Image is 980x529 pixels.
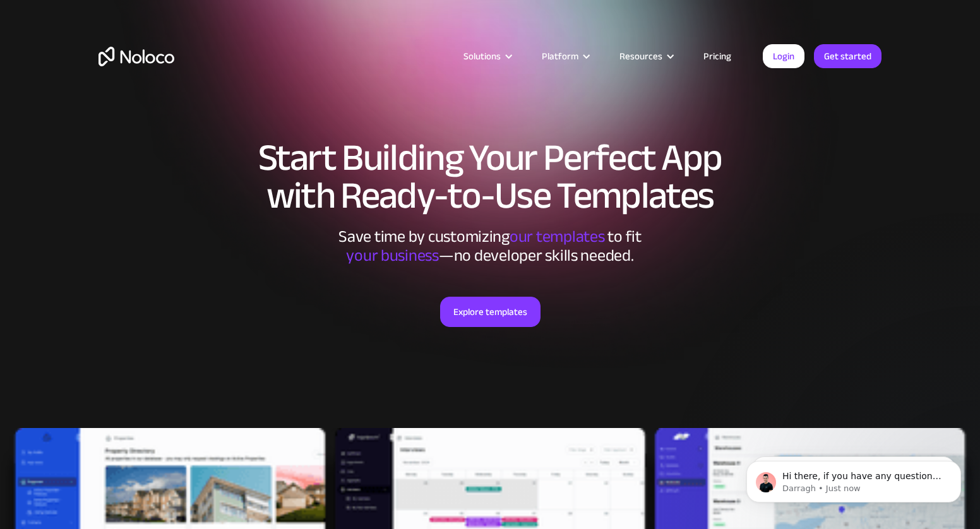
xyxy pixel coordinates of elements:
a: Explore templates [440,297,541,327]
div: Resources [604,48,688,64]
div: Platform [526,48,604,64]
div: Resources [619,48,662,64]
h1: Start Building Your Perfect App with Ready-to-Use Templates [99,139,881,215]
span: your business [346,240,439,271]
div: Solutions [463,48,501,64]
a: Get started [814,44,881,68]
span: our templates [510,221,605,252]
a: Pricing [688,48,747,64]
iframe: Intercom notifications message [727,434,980,523]
a: home [99,47,174,66]
div: Platform [542,48,578,64]
div: Solutions [448,48,526,64]
div: Save time by customizing to fit ‍ —no developer skills needed. [301,227,679,265]
a: Login [763,44,804,68]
